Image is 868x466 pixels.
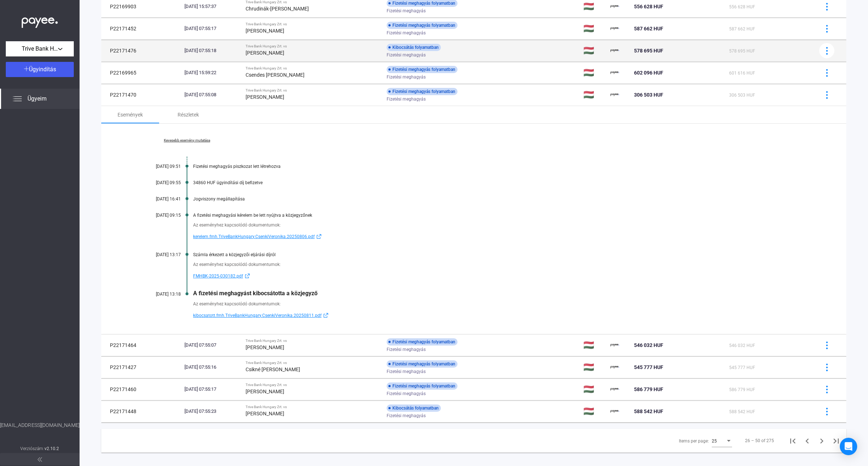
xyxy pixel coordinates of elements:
[246,28,284,34] strong: [PERSON_NAME]
[101,40,182,62] td: P22171476
[819,338,834,353] button: more-blue
[101,84,182,106] td: P22171470
[246,44,381,48] div: Trive Bank Hungary Zrt. vs
[184,342,240,349] div: [DATE] 07:55:07
[610,385,619,394] img: payee-logo
[246,6,309,12] strong: Chrudinák-[PERSON_NAME]
[823,69,831,77] img: more-blue
[634,26,663,31] span: 587 662 HUF
[387,338,458,346] div: Fizetési meghagyás folyamatban
[101,334,182,356] td: P22171464
[823,25,831,33] img: more-blue
[819,382,834,397] button: more-blue
[823,47,831,55] img: more-blue
[610,46,619,55] img: payee-logo
[118,110,143,119] div: Események
[800,433,814,448] button: Previous page
[38,457,42,462] img: arrow-double-left-grey.svg
[246,344,284,350] strong: [PERSON_NAME]
[610,90,619,99] img: payee-logo
[580,62,608,84] td: 🇭🇺
[819,43,834,58] button: more-blue
[184,91,240,98] div: [DATE] 07:55:08
[634,364,663,370] span: 545 777 HUF
[44,446,59,451] strong: v2.10.2
[193,300,810,308] div: Az eseményhez kapcsolódó dokumentumok:
[193,311,322,320] span: kibocsatott.fmh.TriveBankHungary.CsenkiVeronika.20250811.pdf
[184,3,240,10] div: [DATE] 15:57:37
[634,70,663,76] span: 602 096 HUF
[387,7,426,15] span: Fizetési meghagyás
[22,13,58,28] img: white-payee-white-dot.svg
[823,408,831,415] img: more-blue
[634,48,663,54] span: 578 695 HUF
[840,438,857,455] div: Open Intercom Messenger
[29,66,56,73] span: Ügyindítás
[193,272,243,280] span: FMHBK-2025-030182.pdf
[580,40,608,62] td: 🇭🇺
[580,18,608,39] td: 🇭🇺
[24,66,29,71] img: plus-white.svg
[823,342,831,349] img: more-blue
[729,343,755,348] span: 546 032 HUF
[193,311,810,320] a: kibocsatott.fmh.TriveBankHungary.CsenkiVeronika.20250811.pdfexternal-link-blue
[634,4,663,9] span: 556 628 HUF
[729,387,755,392] span: 586 779 HUF
[387,411,426,420] span: Fizetési meghagyás
[137,292,181,297] div: [DATE] 13:18
[246,361,381,365] div: Trive Bank Hungary Zrt. vs
[246,411,284,416] strong: [PERSON_NAME]
[745,436,774,445] div: 26 – 50 of 275
[679,437,709,445] div: Items per page:
[819,360,834,375] button: more-blue
[193,272,810,280] a: FMHBK-2025-030182.pdfexternal-link-blue
[580,334,608,356] td: 🇭🇺
[184,69,240,76] div: [DATE] 15:59:22
[6,41,74,56] button: Trive Bank Hungary Zrt.
[246,72,305,78] strong: Csendes [PERSON_NAME]
[193,213,810,218] div: A fizetési meghagyási kérelem be lett nyújtva a közjegyzőnek
[712,436,732,445] mat-select: Items per page:
[246,405,381,409] div: Trive Bank Hungary Zrt. vs
[387,360,458,368] div: Fizetési meghagyás folyamatban
[193,221,810,229] div: Az eseményhez kapcsolódó dokumentumok:
[322,313,330,318] img: external-link-blue
[184,386,240,393] div: [DATE] 07:55:17
[786,433,800,448] button: First page
[101,401,182,422] td: P22171448
[387,29,426,37] span: Fizetési meghagyás
[814,433,829,448] button: Next page
[193,232,810,241] a: kerelem.fmh.TriveBankHungary.CsenkiVeronika.20250806.pdfexternal-link-blue
[193,180,810,185] div: 34860 HUF ügyindítási díj befizetve
[22,45,58,53] span: Trive Bank Hungary Zrt.
[101,378,182,400] td: P22171460
[712,439,717,444] span: 25
[184,364,240,371] div: [DATE] 07:55:16
[137,180,181,185] div: [DATE] 09:55
[137,138,237,143] a: Kevesebb esemény mutatása
[610,407,619,416] img: payee-logo
[729,48,755,54] span: 578 695 HUF
[101,62,182,84] td: P22169965
[829,433,843,448] button: Last page
[387,44,441,51] div: Kibocsátás folyamatban
[137,213,181,218] div: [DATE] 09:15
[580,84,608,106] td: 🇭🇺
[610,341,619,349] img: payee-logo
[184,408,240,415] div: [DATE] 07:55:23
[315,234,323,239] img: external-link-blue
[387,367,426,376] span: Fizetési meghagyás
[819,65,834,80] button: more-blue
[610,24,619,33] img: payee-logo
[184,47,240,54] div: [DATE] 07:55:18
[246,389,284,394] strong: [PERSON_NAME]
[243,273,252,279] img: external-link-blue
[729,93,755,98] span: 306 503 HUF
[27,94,47,103] span: Ügyeim
[819,21,834,36] button: more-blue
[387,345,426,354] span: Fizetési meghagyás
[823,364,831,371] img: more-blue
[729,26,755,31] span: 587 662 HUF
[823,3,831,10] img: more-blue
[823,386,831,393] img: more-blue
